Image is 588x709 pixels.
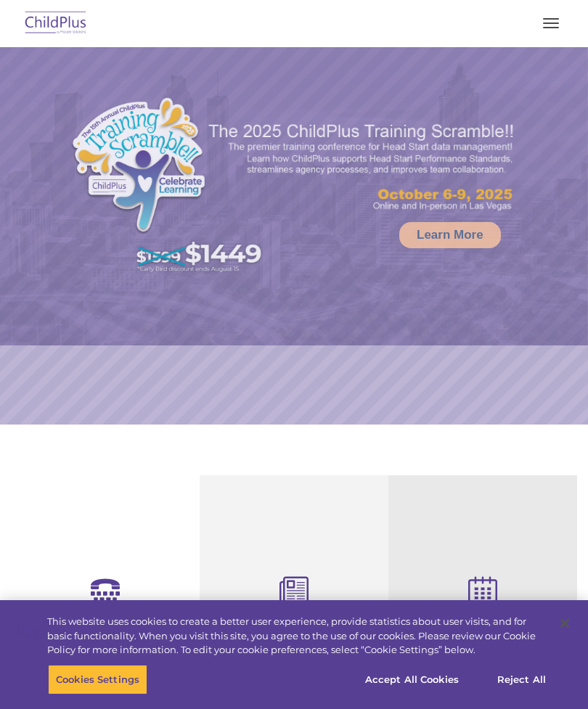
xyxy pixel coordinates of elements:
[357,664,467,694] button: Accept All Cookies
[22,7,90,41] img: ChildPlus by Procare Solutions
[399,222,501,248] a: Learn More
[47,615,547,657] div: This website uses cookies to create a better user experience, provide statistics about user visit...
[549,607,581,639] button: Close
[476,664,567,694] button: Reject All
[48,664,147,694] button: Cookies Settings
